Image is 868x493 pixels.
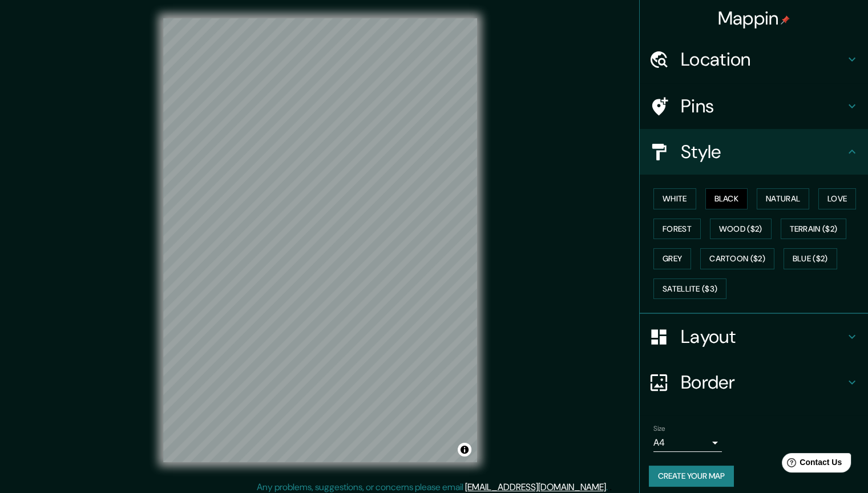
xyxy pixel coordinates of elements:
h4: Pins [681,95,845,118]
button: Create your map [649,466,734,487]
div: Pins [640,83,868,129]
a: [EMAIL_ADDRESS][DOMAIN_NAME] [465,481,606,493]
iframe: Help widget launcher [766,448,855,480]
button: Natural [757,188,809,209]
button: Terrain ($2) [781,219,847,240]
div: Border [640,359,868,405]
button: Black [705,188,748,209]
label: Size [653,424,665,434]
img: pin-icon.png [781,15,790,25]
button: Blue ($2) [784,248,837,269]
button: Grey [653,248,691,269]
button: White [653,188,696,209]
canvas: Map [163,18,477,462]
h4: Border [681,371,845,394]
h4: Layout [681,325,845,348]
button: Toggle attribution [458,443,471,456]
h4: Mappin [718,7,790,30]
div: Style [640,129,868,175]
div: Location [640,37,868,82]
button: Wood ($2) [710,219,772,240]
div: Layout [640,314,868,359]
h4: Style [681,140,845,163]
button: Cartoon ($2) [700,248,774,269]
button: Love [818,188,856,209]
h4: Location [681,48,845,71]
button: Satellite ($3) [653,278,726,300]
div: A4 [653,434,722,452]
button: Forest [653,219,701,240]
